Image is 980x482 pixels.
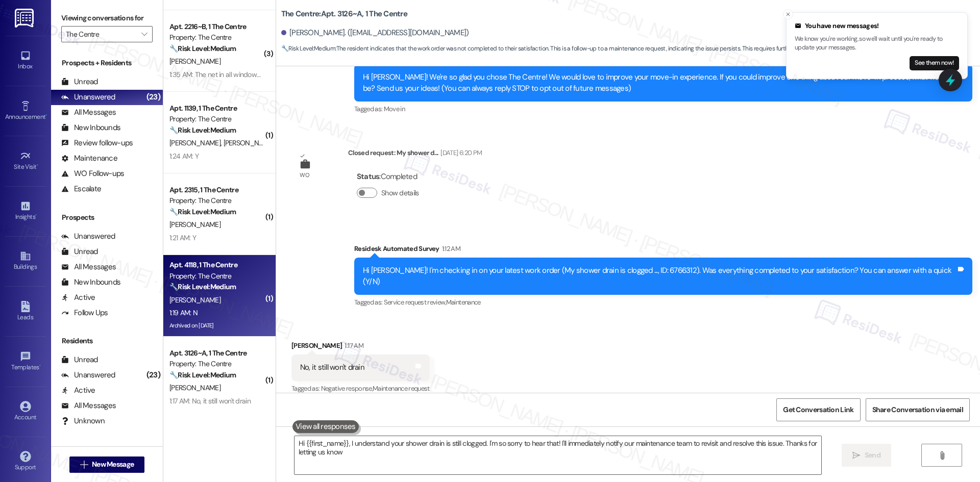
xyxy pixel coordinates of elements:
div: Tagged as: [354,102,972,116]
div: Prospects + Residents [51,58,163,68]
div: New Inbounds [61,277,120,288]
div: Unanswered [61,92,115,103]
div: Apt. 2216~B, 1 The Centre [169,21,264,32]
div: Hi [PERSON_NAME]! I'm checking in on your latest work order (My shower drain is clogged ..., ID: ... [363,265,956,287]
a: Templates • [5,348,46,375]
a: Account [5,398,46,425]
strong: 🔧 Risk Level: Medium [169,125,236,135]
button: Close toast [783,9,793,19]
b: Status [357,171,380,182]
div: Review follow-ups [61,138,133,148]
div: : Completed [357,169,423,185]
div: Unknown [61,416,105,426]
div: No, it still won't drain [300,362,364,373]
img: ResiDesk Logo [15,9,36,28]
strong: 🔧 Risk Level: Medium [169,370,236,379]
div: 1:35 AM: The net in all windows is broken. The insect net needs to be replaced, as there are a lo... [169,70,731,79]
span: Get Conversation Link [783,404,853,415]
div: Property: The Centre [169,195,264,206]
div: All Messages [61,400,116,411]
button: See them now! [910,56,959,70]
div: Prospects [51,212,163,223]
div: Tagged as: [291,381,430,396]
span: [PERSON_NAME] [169,220,220,229]
button: Share Conversation via email [866,398,970,421]
div: [PERSON_NAME]. ([EMAIL_ADDRESS][DOMAIN_NAME]) [281,28,469,38]
div: (23) [144,367,163,383]
button: Send [842,444,891,467]
i:  [80,461,88,469]
div: WO Follow-ups [61,168,124,179]
input: All communities [66,26,136,42]
span: • [45,112,47,119]
textarea: Hi {{first_name}}, I understand your shower drain is still clogged. I'm so [295,436,821,474]
div: New Inbounds [61,122,120,133]
div: Apt. 2315, 1 The Centre [169,185,264,195]
div: Apt. 3126~A, 1 The Centre [169,348,264,359]
div: 1:17 AM: No, it still won't drain [169,396,251,405]
div: Follow Ups [61,308,108,318]
div: 1:17 AM [342,340,363,351]
span: Service request review , [384,298,446,307]
div: Unanswered [61,370,115,380]
b: The Centre: Apt. 3126~A, 1 The Centre [281,9,407,19]
span: Share Conversation via email [872,404,963,415]
a: Inbox [5,47,46,74]
div: Unread [61,77,98,87]
span: • [35,212,37,219]
div: Hi [PERSON_NAME]! We're so glad you chose The Centre! We would love to improve your move-in exper... [363,72,956,94]
div: Apt. 1139, 1 The Centre [169,103,264,114]
div: Unanswered [61,231,115,242]
a: Site Visit • [5,147,46,175]
div: (23) [144,89,163,105]
div: Maintenance [61,153,117,164]
div: Residesk Automated Survey [354,243,972,258]
div: All Messages [61,262,116,272]
i:  [938,451,946,460]
div: Tagged as: [354,295,972,310]
div: Unread [61,246,98,257]
button: Get Conversation Link [776,398,860,421]
div: Residents [51,336,163,346]
div: WO [300,170,309,181]
div: Property: The Centre [169,359,264,369]
div: Property: The Centre [169,114,264,124]
a: Insights • [5,197,46,225]
div: Active [61,385,95,396]
div: 1:19 AM: N [169,308,198,317]
div: [DATE] 6:20 PM [438,147,482,158]
a: Leads [5,298,46,325]
p: We know you're working, so we'll wait until you're ready to update your messages. [795,35,959,53]
label: Show details [381,188,419,198]
div: Active [61,292,95,303]
div: 1:24 AM: Y [169,151,199,161]
span: Maintenance request [373,384,430,393]
i:  [141,30,147,38]
span: New Message [92,459,134,470]
div: Escalate [61,184,101,194]
div: Unread [61,354,98,365]
div: You have new messages! [795,21,959,31]
div: Closed request: My shower d... [348,147,482,162]
div: 1:12 AM [439,243,460,254]
span: Move in [384,105,405,113]
i:  [852,451,860,460]
span: [PERSON_NAME] [169,383,220,392]
span: Negative response , [321,384,373,393]
div: Property: The Centre [169,271,264,282]
span: [PERSON_NAME] [169,57,220,66]
div: Archived on [DATE] [168,319,265,332]
span: : The resident indicates that the work order was not completed to their satisfaction. This is a f... [281,43,935,54]
label: Viewing conversations for [61,10,153,26]
a: Buildings [5,247,46,275]
span: • [39,362,41,369]
div: All Messages [61,107,116,118]
span: [PERSON_NAME] [223,138,274,147]
span: [PERSON_NAME] [169,295,220,305]
button: New Message [69,456,145,473]
div: 1:21 AM: Y [169,233,196,242]
span: Send [865,450,880,461]
div: [PERSON_NAME] [291,340,430,354]
strong: 🔧 Risk Level: Medium [169,282,236,291]
strong: 🔧 Risk Level: Medium [169,207,236,216]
